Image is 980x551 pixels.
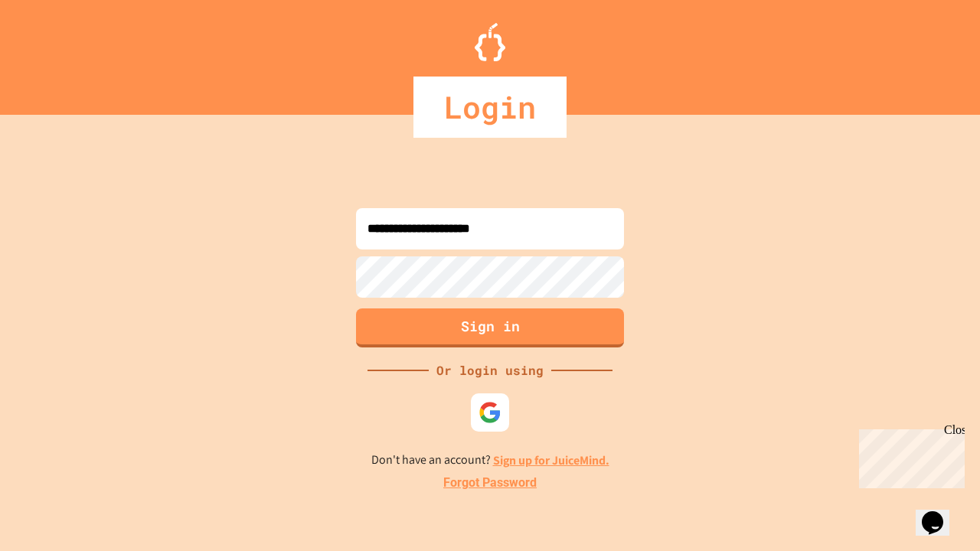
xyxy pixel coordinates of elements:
p: Don't have an account? [371,451,609,470]
iframe: chat widget [916,490,965,536]
button: Sign in [356,308,624,347]
a: Sign up for JuiceMind. [493,452,609,468]
img: Logo.svg [475,23,505,61]
div: Or login using [429,361,551,380]
iframe: chat widget [853,423,965,488]
a: Forgot Password [443,474,537,492]
div: Login [413,77,567,138]
div: Chat with us now!Close [6,6,106,97]
img: google-icon.svg [479,401,501,424]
